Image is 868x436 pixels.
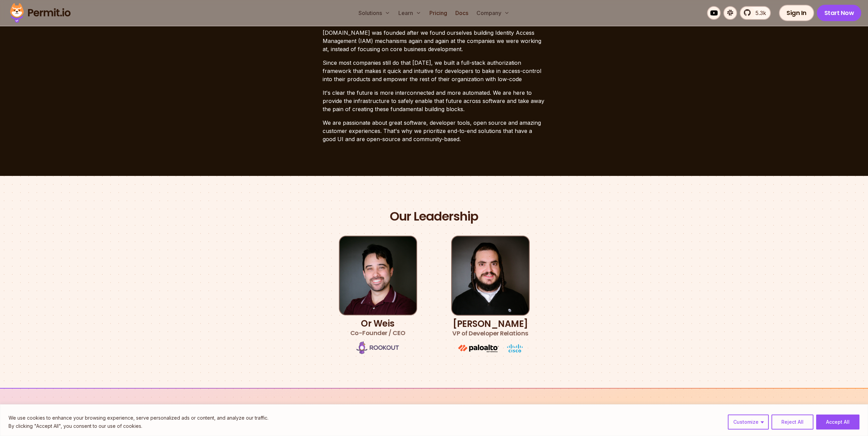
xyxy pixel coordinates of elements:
a: Pricing [427,6,450,20]
p: Since most companies still do that [DATE], we built a full-stack authorization framework that mak... [323,59,546,83]
button: Customize [728,415,769,430]
h3: Or Weis [350,319,406,338]
a: Sign In [779,5,814,21]
a: 5.3k [740,6,771,20]
p: It's clear the future is more interconnected and more automated. We are here to provide the infra... [323,89,546,113]
span: VP of Developer Relations [452,329,528,338]
button: Accept All [816,415,859,430]
img: cisco [507,344,523,352]
h3: [PERSON_NAME] [452,319,528,338]
button: Reject All [771,415,813,430]
img: Permit logo [7,1,74,25]
p: By clicking "Accept All", you consent to our use of cookies. [9,422,268,430]
img: Or Weis | Co-Founder / CEO [339,236,417,315]
button: Solutions [356,6,393,20]
img: Gabriel L. Manor | VP of Developer Relations, GTM [451,236,530,316]
p: [DOMAIN_NAME] was founded after we found ourselves building Identity Access Management (IAM) mech... [323,29,546,53]
button: Company [474,6,512,20]
a: Start Now [817,5,862,21]
p: We use cookies to enhance your browsing experience, serve personalized ads or content, and analyz... [9,414,268,422]
img: Rookout [356,341,399,354]
button: Learn [396,6,424,20]
h2: Our Leadership [390,209,478,225]
span: 5.3k [751,9,766,17]
span: Co-Founder / CEO [350,328,406,338]
p: We are passionate about great software, developer tools, open source and amazing customer experie... [323,119,546,143]
a: Docs [453,6,471,20]
img: paloalto [458,345,499,352]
